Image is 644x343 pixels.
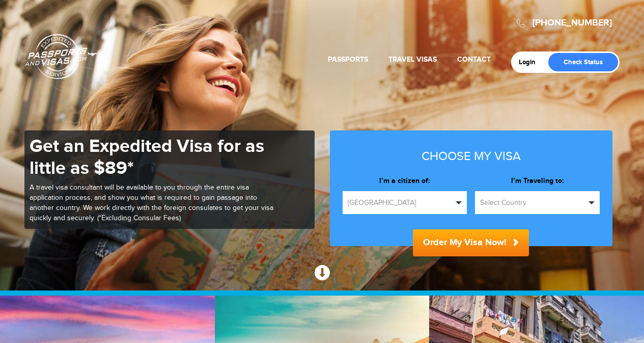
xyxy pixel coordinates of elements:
a: Contact [457,55,491,64]
label: I’m Traveling to: [475,176,600,186]
button: Order My Visa Now! [413,229,529,256]
a: [PHONE_NUMBER] [533,17,612,29]
a: Passports & [DOMAIN_NAME] [25,34,97,80]
a: Check Status [548,53,618,71]
a: Login [519,58,543,66]
a: Passports [328,55,368,64]
span: Select Country [480,198,585,208]
p: A travel visa consultant will be available to you through the entire visa application process, an... [30,183,274,224]
a: Travel Visas [388,55,437,64]
h3: Choose my visa [343,150,600,163]
button: Select Country [475,191,600,214]
button: [GEOGRAPHIC_DATA] [343,191,467,214]
h1: Get an Expedited Visa for as little as $89* [30,136,274,179]
label: I’m a citizen of: [343,176,467,186]
span: [GEOGRAPHIC_DATA] [348,198,453,208]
